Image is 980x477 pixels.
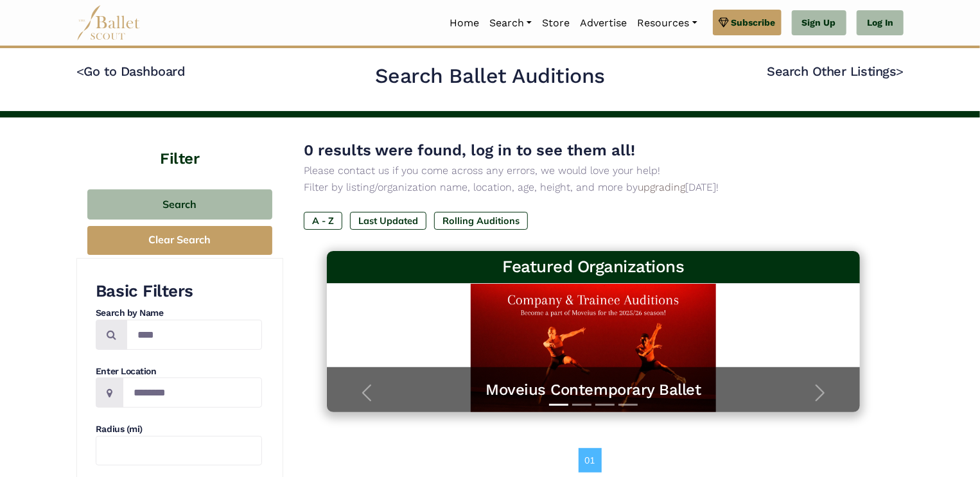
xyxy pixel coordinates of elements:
h2: Search Ballet Auditions [375,63,605,90]
input: Search by names... [127,320,262,350]
a: Subscribe [713,10,782,35]
label: A - Z [304,212,342,230]
button: Search [87,189,272,220]
a: <Go to Dashboard [76,64,185,79]
button: Clear Search [87,226,272,255]
span: 0 results were found, log in to see them all! [304,141,635,159]
img: gem.svg [719,15,729,30]
input: Location [123,377,262,408]
h4: Radius (mi) [96,423,262,436]
span: Subscribe [731,15,776,30]
label: Last Updated [350,212,426,230]
a: Home [444,10,484,37]
a: upgrading [638,181,685,193]
a: Search [484,10,537,37]
a: Sign Up [792,10,846,36]
button: Slide 3 [595,397,615,412]
a: Advertise [575,10,632,37]
p: Filter by listing/organization name, location, age, height, and more by [DATE]! [304,179,883,196]
a: Store [537,10,575,37]
button: Slide 2 [572,397,591,412]
code: > [896,63,904,79]
a: Log In [857,10,904,36]
h3: Basic Filters [96,281,262,302]
h4: Filter [76,117,283,170]
label: Rolling Auditions [434,212,528,230]
nav: Page navigation example [579,448,609,473]
button: Slide 4 [618,397,638,412]
a: Search Other Listings> [767,64,904,79]
h4: Search by Name [96,307,262,320]
a: Moveius Contemporary Ballet [340,380,847,400]
p: Please contact us if you come across any errors, we would love your help! [304,162,883,179]
button: Slide 1 [549,397,568,412]
a: Resources [632,10,702,37]
h3: Featured Organizations [337,256,850,278]
a: 01 [579,448,602,473]
h4: Enter Location [96,365,262,378]
code: < [76,63,84,79]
